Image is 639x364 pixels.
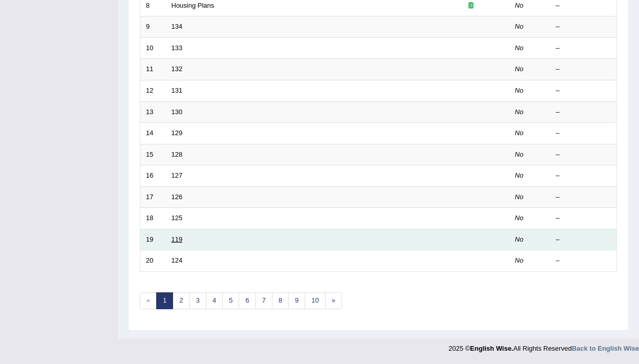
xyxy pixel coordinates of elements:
em: No [515,108,524,116]
a: 126 [172,193,183,201]
a: 9 [288,292,305,309]
td: 14 [140,123,166,144]
div: – [556,171,611,181]
div: – [556,213,611,223]
div: – [556,192,611,202]
td: 9 [140,16,166,38]
a: 128 [172,151,183,158]
a: 127 [172,172,183,179]
div: – [556,65,611,74]
td: 12 [140,80,166,101]
td: 20 [140,250,166,272]
em: No [515,193,524,201]
em: No [515,151,524,158]
td: 13 [140,101,166,123]
em: No [515,23,524,30]
div: – [556,1,611,11]
td: 19 [140,229,166,250]
em: No [515,235,524,243]
em: No [515,214,524,222]
div: – [556,86,611,96]
td: 11 [140,59,166,80]
a: 2 [173,292,189,309]
a: 3 [189,292,206,309]
em: No [515,129,524,137]
span: « [140,292,157,309]
a: 131 [172,87,183,94]
td: 15 [140,144,166,165]
div: – [556,129,611,138]
a: 10 [305,292,325,309]
td: 10 [140,37,166,59]
div: – [556,44,611,53]
div: – [556,22,611,32]
a: 8 [272,292,289,309]
td: 16 [140,165,166,187]
a: 132 [172,65,183,73]
div: 2025 © All Rights Reserved [449,338,639,353]
a: 4 [206,292,223,309]
div: Exam occurring question [438,1,504,11]
a: Housing Plans [172,2,215,9]
em: No [515,44,524,52]
em: No [515,65,524,73]
a: 133 [172,44,183,52]
a: 7 [255,292,272,309]
a: 119 [172,235,183,243]
div: – [556,256,611,266]
td: 18 [140,208,166,229]
td: 17 [140,186,166,208]
a: 129 [172,129,183,137]
a: 124 [172,256,183,264]
a: » [325,292,342,309]
div: – [556,108,611,117]
a: Back to English Wise [572,345,639,352]
a: 125 [172,214,183,222]
div: – [556,235,611,245]
a: 6 [239,292,255,309]
em: No [515,87,524,94]
em: No [515,2,524,9]
em: No [515,172,524,179]
a: 134 [172,23,183,30]
div: – [556,150,611,160]
strong: English Wise. [470,345,513,352]
a: 5 [222,292,239,309]
a: 1 [156,292,173,309]
a: 130 [172,108,183,116]
em: No [515,256,524,264]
